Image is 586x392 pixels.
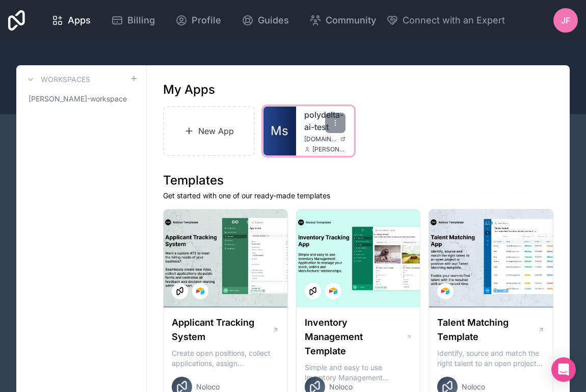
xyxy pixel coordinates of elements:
[305,316,407,358] h1: Inventory Management Template
[163,106,255,156] a: New App
[24,90,138,108] a: [PERSON_NAME]-workspace
[103,9,163,32] a: Billing
[41,74,90,85] h3: Workspaces
[192,13,221,28] span: Profile
[561,14,570,27] span: JF
[551,357,576,382] div: Open Intercom Messenger
[304,109,346,133] a: polydelta-ai-test
[196,382,220,392] span: Noloco
[441,287,449,295] img: Airtable Logo
[24,73,90,86] a: Workspaces
[43,9,99,32] a: Apps
[386,13,505,28] button: Connect with an Expert
[172,348,279,369] p: Create open positions, collect applications, assign interviewers, centralise candidate feedback a...
[304,135,346,143] a: [DOMAIN_NAME]
[196,287,204,295] img: Airtable Logo
[163,172,553,189] h1: Templates
[437,316,538,344] h1: Talent Matching Template
[312,145,346,153] span: [PERSON_NAME][EMAIL_ADDRESS]
[68,13,91,28] span: Apps
[167,9,229,32] a: Profile
[172,316,272,344] h1: Applicant Tracking System
[263,107,296,155] a: Ms
[403,13,505,28] span: Connect with an Expert
[258,13,289,28] span: Guides
[127,13,155,28] span: Billing
[29,94,127,104] span: [PERSON_NAME]-workspace
[304,135,336,143] span: [DOMAIN_NAME]
[462,382,485,392] span: Noloco
[163,82,215,98] h1: My Apps
[329,382,353,392] span: Noloco
[437,348,545,369] p: Identify, source and match the right talent to an open project or position with our Talent Matchi...
[233,9,297,32] a: Guides
[326,13,376,28] span: Community
[329,287,337,295] img: Airtable Logo
[301,9,384,32] a: Community
[163,191,553,201] p: Get started with one of our ready-made templates
[305,362,412,383] p: Simple and easy to use Inventory Management Application to manage your stock, orders and Manufact...
[271,123,288,139] span: Ms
